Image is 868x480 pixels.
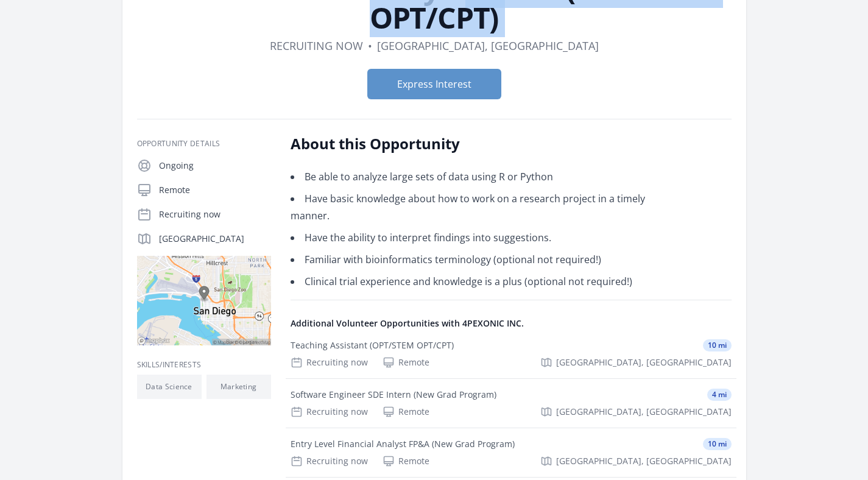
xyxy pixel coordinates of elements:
[368,37,372,54] div: •
[286,428,736,477] a: Entry Level Financial Analyst FP&A (New Grad Program) 10 mi Recruiting now Remote [GEOGRAPHIC_DAT...
[291,229,647,246] li: Have the ability to interpret findings into suggestions.
[291,273,647,290] li: Clinical trial experience and knowledge is a plus (optional not required!)
[291,339,454,351] div: Teaching Assistant (OPT/STEM OPT/CPT)
[291,438,515,450] div: Entry Level Financial Analyst FP&A (New Grad Program)
[291,134,647,154] h2: About this Opportunity
[286,330,736,378] a: Teaching Assistant (OPT/STEM OPT/CPT) 10 mi Recruiting now Remote [GEOGRAPHIC_DATA], [GEOGRAPHIC_...
[137,256,271,345] img: Map
[556,356,732,369] span: [GEOGRAPHIC_DATA], [GEOGRAPHIC_DATA]
[703,438,732,450] span: 10 mi
[291,389,496,401] div: Software Engineer SDE Intern (New Grad Program)
[137,375,202,399] li: Data Science
[703,339,732,351] span: 10 mi
[383,406,429,418] div: Remote
[556,406,732,418] span: [GEOGRAPHIC_DATA], [GEOGRAPHIC_DATA]
[286,379,736,428] a: Software Engineer SDE Intern (New Grad Program) 4 mi Recruiting now Remote [GEOGRAPHIC_DATA], [GE...
[270,37,363,54] dd: Recruiting now
[383,455,429,467] div: Remote
[707,389,732,401] span: 4 mi
[367,69,501,99] button: Express Interest
[291,455,368,467] div: Recruiting now
[159,184,271,196] p: Remote
[291,406,368,418] div: Recruiting now
[291,251,647,268] li: Familiar with bioinformatics terminology (optional not required!)
[383,356,429,369] div: Remote
[159,160,271,172] p: Ongoing
[556,455,732,467] span: [GEOGRAPHIC_DATA], [GEOGRAPHIC_DATA]
[159,208,271,221] p: Recruiting now
[377,37,599,54] dd: [GEOGRAPHIC_DATA], [GEOGRAPHIC_DATA]
[137,360,271,370] h3: Skills/Interests
[291,168,647,185] li: Be able to analyze large sets of data using R or Python
[291,317,732,330] h4: Additional Volunteer Opportunities with 4PEXONIC INC.
[206,375,271,399] li: Marketing
[159,233,271,245] p: [GEOGRAPHIC_DATA]
[291,190,647,224] li: Have basic knowledge about how to work on a research project in a timely manner.
[137,139,271,149] h3: Opportunity Details
[291,356,368,369] div: Recruiting now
